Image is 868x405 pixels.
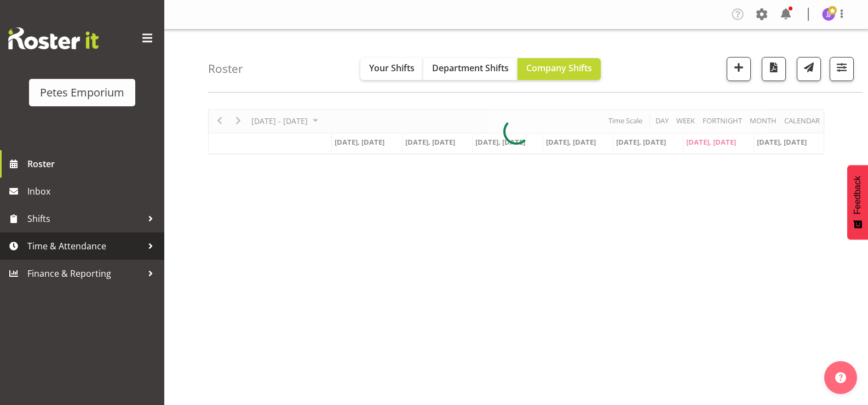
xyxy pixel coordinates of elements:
button: Filter Shifts [830,57,854,81]
img: help-xxl-2.png [835,372,846,383]
span: Inbox [27,183,159,199]
button: Feedback - Show survey [847,165,868,239]
button: Send a list of all shifts for the selected filtered period to all rostered employees. [797,57,821,81]
button: Add a new shift [727,57,751,81]
button: Company Shifts [518,58,601,80]
button: Your Shifts [360,58,423,80]
img: janelle-jonkers702.jpg [822,8,835,21]
span: Shifts [27,210,142,227]
span: Finance & Reporting [27,265,142,282]
button: Download a PDF of the roster according to the set date range. [762,57,786,81]
span: Roster [27,156,159,172]
h4: Roster [208,62,243,75]
span: Department Shifts [432,62,509,74]
img: Rosterit website logo [8,27,99,49]
button: Department Shifts [423,58,518,80]
span: Company Shifts [526,62,592,74]
span: Your Shifts [369,62,415,74]
span: Feedback [853,176,863,214]
span: Time & Attendance [27,238,142,254]
div: Petes Emporium [40,84,124,101]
